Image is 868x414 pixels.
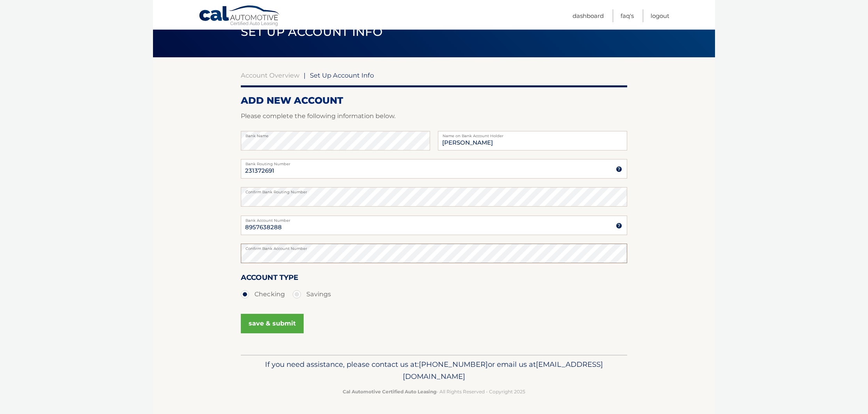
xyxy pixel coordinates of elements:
a: Cal Automotive [199,5,281,28]
label: Bank Name [241,131,430,137]
a: Account Overview [241,71,299,79]
span: Set Up Account Info [310,71,374,79]
p: - All Rights Reserved - Copyright 2025 [246,387,622,396]
label: Account Type [241,272,298,286]
label: Checking [241,287,285,302]
p: Please complete the following information below. [241,111,627,122]
span: Set Up Account Info [241,25,382,39]
label: Name on Bank Account Holder [438,131,627,137]
label: Confirm Bank Account Number [241,244,627,250]
a: Dashboard [573,9,604,22]
label: Bank Routing Number [241,159,627,165]
input: Bank Account Number [241,216,627,235]
label: Savings [293,287,331,302]
label: Confirm Bank Routing Number [241,187,627,193]
label: Bank Account Number [241,216,627,222]
button: save & submit [241,314,304,333]
a: FAQ's [621,9,634,22]
p: If you need assistance, please contact us at: or email us at [246,358,622,383]
img: tooltip.svg [616,166,622,172]
span: [PHONE_NUMBER] [419,360,488,369]
input: Name on Account (Account Holder Name) [438,131,627,150]
img: tooltip.svg [616,223,622,229]
h2: ADD NEW ACCOUNT [241,95,627,106]
input: Bank Routing Number [241,159,627,179]
span: | [304,71,306,79]
a: Logout [651,9,669,22]
strong: Cal Automotive Certified Auto Leasing [343,389,436,395]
